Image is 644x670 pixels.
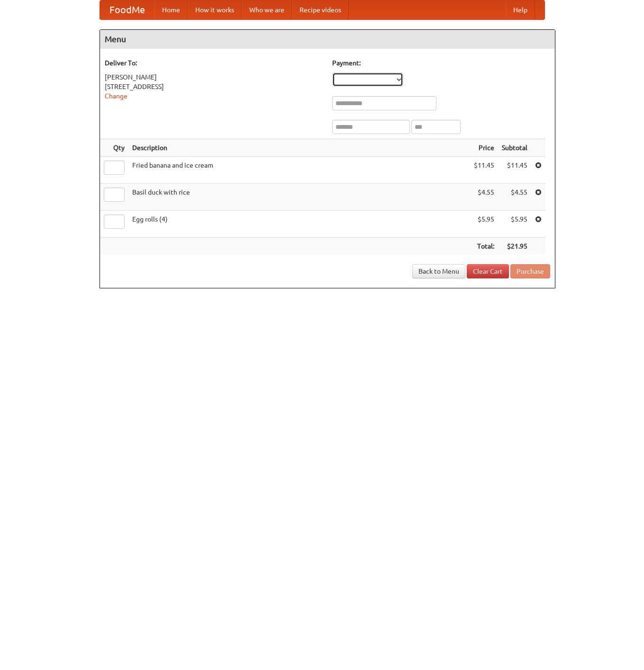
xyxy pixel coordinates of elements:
[292,0,349,19] a: Recipe videos
[105,92,127,100] a: Change
[242,0,292,19] a: Who we are
[100,139,128,157] th: Qty
[100,30,555,49] h4: Menu
[105,58,323,68] h5: Deliver To:
[188,0,242,19] a: How it works
[100,0,154,19] a: FoodMe
[128,157,470,184] td: Fried banana and ice cream
[332,58,550,68] h5: Payment:
[470,238,498,255] th: Total:
[498,139,531,157] th: Subtotal
[470,139,498,157] th: Price
[128,184,470,211] td: Basil duck with rice
[467,264,509,278] a: Clear Cart
[105,82,323,91] div: [STREET_ADDRESS]
[506,0,535,19] a: Help
[470,184,498,211] td: $4.55
[128,211,470,238] td: Egg rolls (4)
[470,211,498,238] td: $5.95
[510,264,550,278] button: Purchase
[128,139,470,157] th: Description
[470,157,498,184] td: $11.45
[498,157,531,184] td: $11.45
[498,238,531,255] th: $21.95
[412,264,465,278] a: Back to Menu
[105,72,323,82] div: [PERSON_NAME]
[498,211,531,238] td: $5.95
[498,184,531,211] td: $4.55
[154,0,188,19] a: Home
